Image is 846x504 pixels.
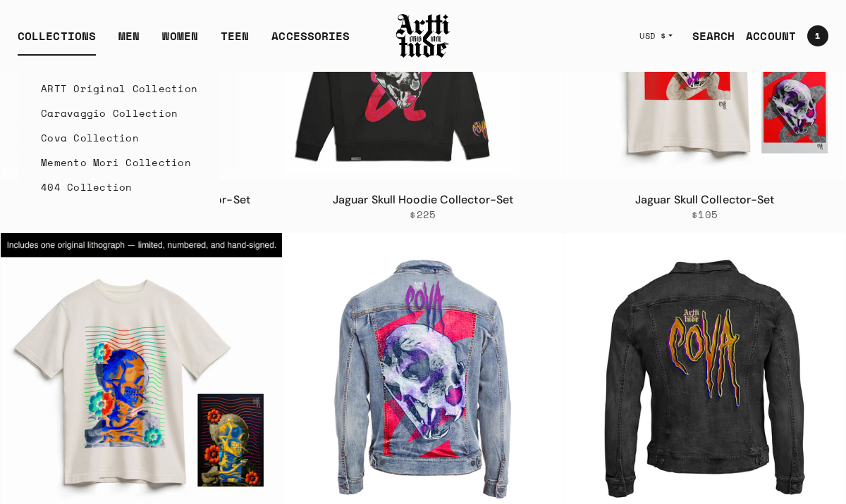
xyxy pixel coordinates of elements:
a: TEEN [221,27,249,56]
a: SEARCH [681,22,735,50]
a: Cova Collection [41,125,197,150]
button: USD $ [631,20,681,51]
a: Jaguar Skull Collector-Set [635,192,775,207]
span: $225 [410,208,436,221]
a: ARTT Original Collection [41,76,197,101]
a: Open cart [796,20,828,52]
a: 404 Collection [41,175,197,199]
img: Arttitude [395,12,451,60]
div: COLLECTIONS [18,27,96,56]
a: Caravaggio Collection [41,101,197,125]
a: WOMEN [162,27,198,56]
span: $105 [692,208,718,221]
a: Memento Mori Collection [41,150,197,175]
a: MEN [118,27,140,56]
span: USD $ [639,30,666,42]
div: ACCESSORIES [271,27,350,56]
ul: Main navigation [6,27,361,56]
a: ACCOUNT [735,22,796,50]
span: $205 [128,208,154,221]
a: Jaguar Skull Hoodie Collector-Set [333,192,513,207]
span: 1 [815,32,820,40]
